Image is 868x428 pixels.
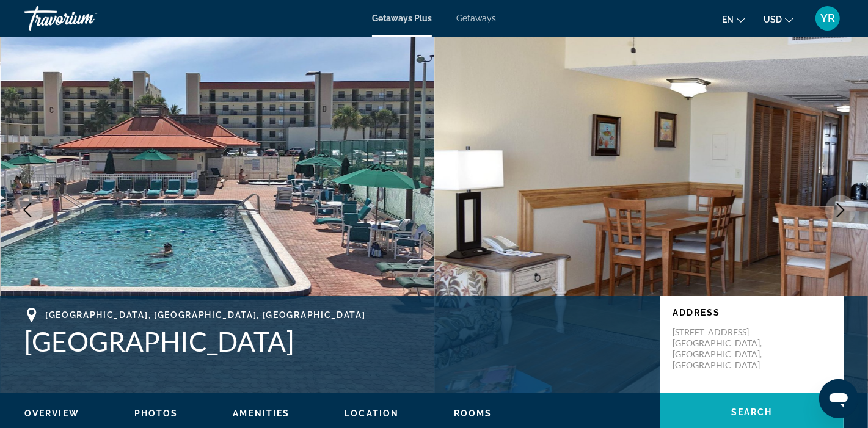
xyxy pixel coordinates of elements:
[825,195,856,225] button: Next image
[24,408,79,418] span: Overview
[24,408,79,419] button: Overview
[233,408,290,419] button: Amenities
[233,408,290,418] span: Amenities
[134,408,178,419] button: Photos
[456,13,496,23] a: Getaways
[12,195,43,225] button: Previous image
[812,5,844,31] button: User Menu
[45,310,365,320] span: [GEOGRAPHIC_DATA], [GEOGRAPHIC_DATA], [GEOGRAPHIC_DATA]
[764,15,782,24] span: USD
[454,408,492,418] span: Rooms
[673,327,770,371] p: [STREET_ADDRESS] [GEOGRAPHIC_DATA], [GEOGRAPHIC_DATA], [GEOGRAPHIC_DATA]
[722,10,745,28] button: Change language
[372,13,432,23] a: Getaways Plus
[24,325,648,357] h1: [GEOGRAPHIC_DATA]
[731,407,773,417] span: Search
[134,408,178,418] span: Photos
[820,12,835,24] span: YR
[24,2,147,34] a: Travorium
[819,379,858,418] iframe: Button to launch messaging window
[673,308,831,317] p: Address
[345,408,399,419] button: Location
[454,408,492,419] button: Rooms
[345,408,399,418] span: Location
[722,15,734,24] span: en
[764,10,793,28] button: Change currency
